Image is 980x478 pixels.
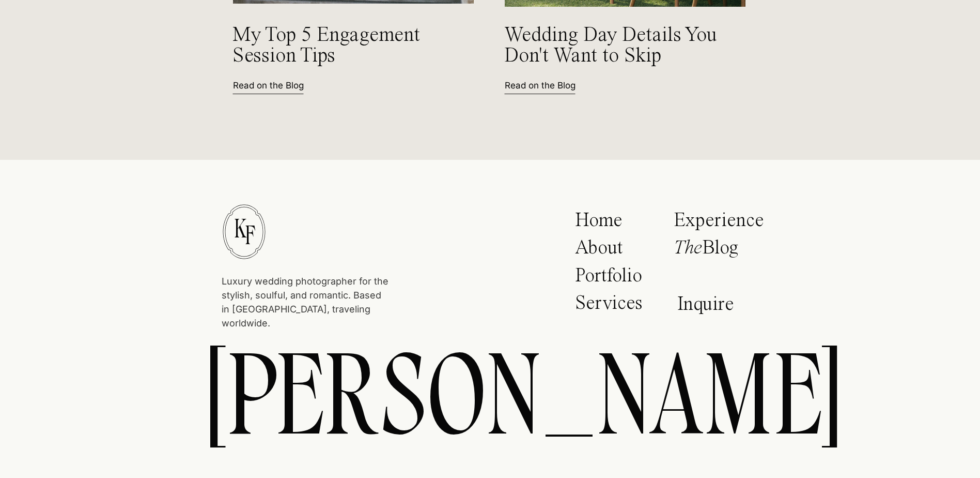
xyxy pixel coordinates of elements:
[575,293,646,319] a: Services
[674,211,764,233] a: Experience
[575,238,636,264] a: About
[674,238,758,264] a: TheBlog
[677,294,740,318] a: Inquire
[505,79,595,90] a: Read on the Blog
[206,335,775,457] a: [PERSON_NAME]
[575,266,649,292] a: Portfolio
[504,25,728,78] a: Wedding Day Details You Don't Want to Skip
[575,211,629,236] a: Home
[233,79,323,90] a: Read on the Blog
[232,25,435,70] a: My Top 5 Engagement Session Tips
[222,274,388,319] p: Luxury wedding photographer for the stylish, soulful, and romantic. Based in [GEOGRAPHIC_DATA], t...
[674,238,758,264] p: Blog
[674,238,702,258] i: The
[234,215,246,238] p: K
[238,222,262,245] p: F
